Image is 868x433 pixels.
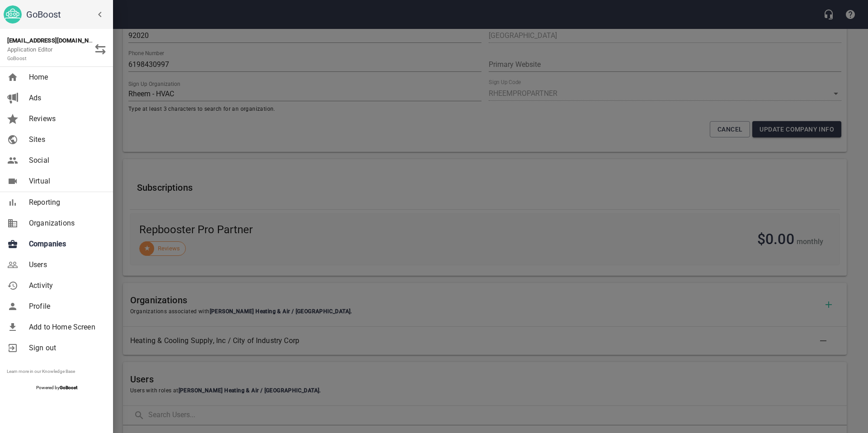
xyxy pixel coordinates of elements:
[7,369,75,374] a: Learn more in our Knowledge Base
[29,322,102,333] span: Add to Home Screen
[4,5,22,24] img: go_boost_head.png
[29,176,102,187] span: Virtual
[7,56,27,61] small: GoBoost
[29,134,102,145] span: Sites
[29,239,102,249] span: Companies
[90,38,111,60] button: Switch Role
[29,218,102,229] span: Organizations
[29,155,102,166] span: Social
[29,343,102,353] span: Sign out
[29,197,102,208] span: Reporting
[36,385,77,390] span: Powered by
[7,37,103,44] strong: [EMAIL_ADDRESS][DOMAIN_NAME]
[26,7,109,22] h6: GoBoost
[29,280,102,291] span: Activity
[29,72,102,83] span: Home
[60,385,77,390] strong: GoBoost
[29,113,102,124] span: Reviews
[29,301,102,312] span: Profile
[29,259,102,270] span: Users
[7,46,53,62] span: Application Editor
[29,93,102,104] span: Ads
